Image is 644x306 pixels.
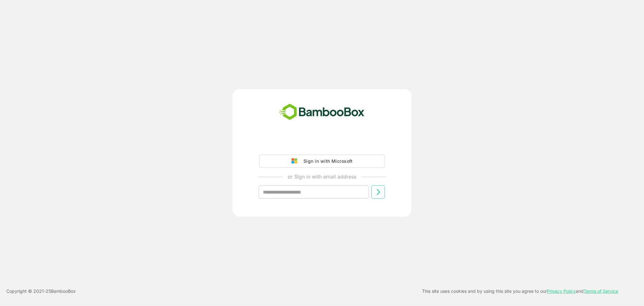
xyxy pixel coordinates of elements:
[256,137,388,151] iframe: Sign in with Google Button
[300,157,353,165] div: Sign in with Microsoft
[584,288,618,294] a: Terms of Service
[6,287,76,295] p: Copyright © 2021- 25 BambooBox
[259,155,385,168] button: Sign in with Microsoft
[422,287,618,295] p: This site uses cookies and by using this site you agree to our and
[291,158,300,164] img: google
[547,288,576,294] a: Privacy Policy
[288,173,356,180] p: or Sign in with email address
[276,102,368,122] img: bamboobox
